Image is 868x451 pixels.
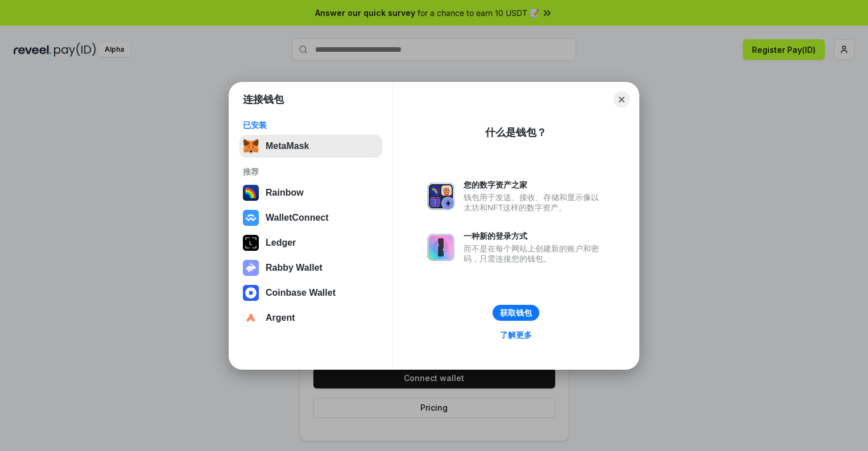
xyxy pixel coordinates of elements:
img: svg+xml,%3Csvg%20xmlns%3D%22http%3A%2F%2Fwww.w3.org%2F2000%2Fsvg%22%20fill%3D%22none%22%20viewBox... [243,260,259,276]
button: Coinbase Wallet [239,282,382,304]
div: WalletConnect [266,213,329,223]
button: Rainbow [239,181,382,204]
img: svg+xml,%3Csvg%20width%3D%2228%22%20height%3D%2228%22%20viewBox%3D%220%200%2028%2028%22%20fill%3D... [243,310,259,326]
div: 钱包用于发送、接收、存储和显示像以太坊和NFT这样的数字资产。 [464,192,605,213]
button: Ledger [239,231,382,254]
button: Argent [239,307,382,329]
button: WalletConnect [239,206,382,229]
div: 了解更多 [500,330,532,340]
div: 什么是钱包？ [485,126,547,139]
div: 获取钱包 [500,308,532,318]
a: 了解更多 [493,328,539,342]
button: MetaMask [239,135,382,158]
div: Coinbase Wallet [266,288,336,298]
img: svg+xml,%3Csvg%20width%3D%22120%22%20height%3D%22120%22%20viewBox%3D%220%200%20120%20120%22%20fil... [243,185,259,201]
div: Rabby Wallet [266,263,323,273]
div: MetaMask [266,141,309,151]
div: 已安装 [243,120,379,130]
div: Rainbow [266,188,304,198]
img: svg+xml,%3Csvg%20width%3D%2228%22%20height%3D%2228%22%20viewBox%3D%220%200%2028%2028%22%20fill%3D... [243,285,259,301]
h1: 连接钱包 [243,93,284,106]
button: Rabby Wallet [239,256,382,279]
div: 推荐 [243,167,379,177]
div: 一种新的登录方式 [464,231,605,241]
img: svg+xml,%3Csvg%20width%3D%2228%22%20height%3D%2228%22%20viewBox%3D%220%200%2028%2028%22%20fill%3D... [243,210,259,226]
img: svg+xml,%3Csvg%20xmlns%3D%22http%3A%2F%2Fwww.w3.org%2F2000%2Fsvg%22%20width%3D%2228%22%20height%3... [243,235,259,251]
div: Argent [266,313,295,323]
button: Close [614,92,630,107]
img: svg+xml,%3Csvg%20xmlns%3D%22http%3A%2F%2Fwww.w3.org%2F2000%2Fsvg%22%20fill%3D%22none%22%20viewBox... [427,183,454,210]
img: svg+xml,%3Csvg%20xmlns%3D%22http%3A%2F%2Fwww.w3.org%2F2000%2Fsvg%22%20fill%3D%22none%22%20viewBox... [427,234,454,261]
div: 您的数字资产之家 [464,180,605,190]
img: svg+xml,%3Csvg%20fill%3D%22none%22%20height%3D%2233%22%20viewBox%3D%220%200%2035%2033%22%20width%... [243,138,259,154]
div: Ledger [266,238,296,248]
button: 获取钱包 [493,305,539,321]
div: 而不是在每个网站上创建新的账户和密码，只需连接您的钱包。 [464,243,605,264]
